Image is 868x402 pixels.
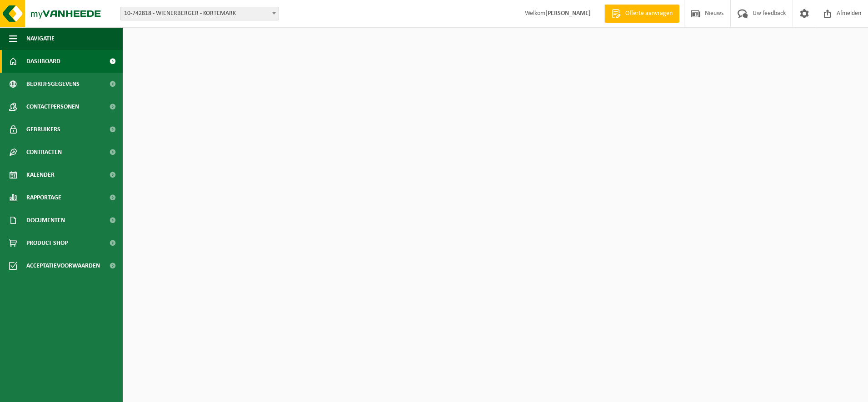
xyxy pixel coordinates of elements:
span: Contracten [26,141,62,164]
span: Gebruikers [26,118,60,141]
span: Acceptatievoorwaarden [26,254,100,277]
span: 10-742818 - WIENERBERGER - KORTEMARK [120,7,279,20]
span: Navigatie [26,27,55,50]
span: Rapportage [26,186,61,209]
span: Contactpersonen [26,95,79,118]
span: Offerte aanvragen [623,9,675,18]
span: Bedrijfsgegevens [26,73,80,95]
strong: [PERSON_NAME] [545,10,591,17]
span: 10-742818 - WIENERBERGER - KORTEMARK [120,7,279,20]
a: Offerte aanvragen [604,5,679,23]
span: Kalender [26,164,55,186]
span: Documenten [26,209,65,232]
span: Dashboard [26,50,60,73]
span: Product Shop [26,232,68,254]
